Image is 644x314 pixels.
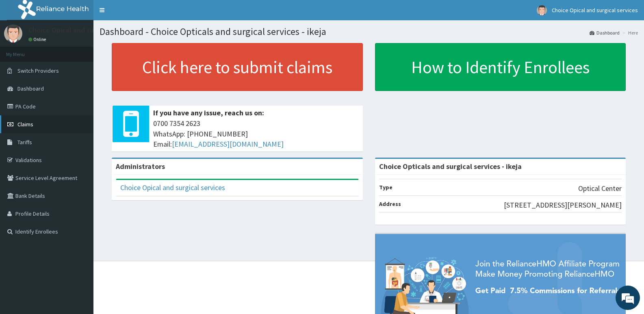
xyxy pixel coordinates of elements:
img: User Image [4,24,22,43]
b: Address [379,200,401,208]
b: Administrators [116,162,165,171]
img: User Image [537,5,547,15]
a: How to Identify Enrollees [375,43,626,91]
a: Online [28,37,48,42]
a: [EMAIL_ADDRESS][DOMAIN_NAME] [172,139,284,149]
b: If you have any issue, reach us on: [153,108,264,117]
span: Dashboard [17,85,44,92]
p: Optical Center [578,183,622,194]
span: Choice Opical and surgical services [552,6,638,14]
b: Type [379,184,392,191]
p: Choice Opical and surgical services [28,26,139,34]
span: Switch Providers [17,67,59,74]
li: Here [620,29,638,36]
span: Claims [17,121,33,128]
a: Dashboard [590,29,620,36]
a: Click here to submit claims [112,43,363,91]
span: Tariffs [17,139,32,146]
strong: Choice Opticals and surgical services - ikeja [379,162,522,171]
span: 0700 7354 2623 WhatsApp: [PHONE_NUMBER] Email: [153,118,359,149]
h1: Dashboard - Choice Opticals and surgical services - ikeja [100,26,638,37]
p: [STREET_ADDRESS][PERSON_NAME] [504,200,622,210]
a: Choice Opical and surgical services [120,183,225,192]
